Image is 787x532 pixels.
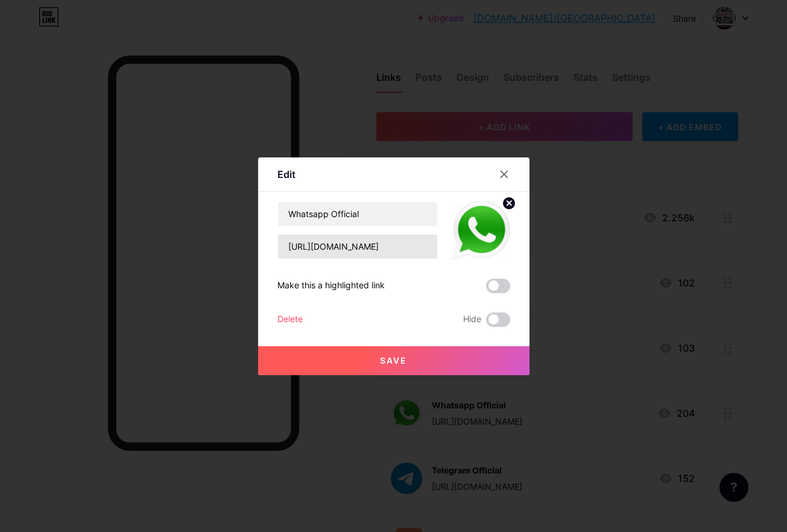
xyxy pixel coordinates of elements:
[277,167,296,182] div: Edit
[463,312,481,327] span: Hide
[278,235,437,259] input: URL
[277,279,385,293] div: Make this a highlighted link
[277,312,303,327] div: Delete
[452,201,510,259] img: link_thumbnail
[380,355,407,366] span: Save
[278,202,437,226] input: Title
[258,346,529,375] button: Save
